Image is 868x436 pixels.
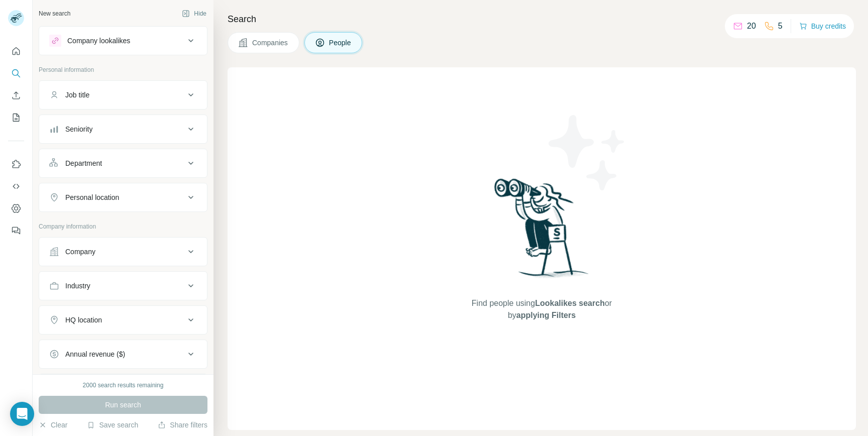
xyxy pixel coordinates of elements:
div: HQ location [65,315,102,325]
p: 20 [747,20,756,32]
button: Enrich CSV [8,86,24,104]
button: Annual revenue ($) [39,342,207,366]
div: Department [65,158,102,168]
button: Job title [39,83,207,107]
span: applying Filters [516,311,576,319]
div: New search [39,9,70,18]
span: Find people using or by [461,297,622,321]
button: Dashboard [8,199,24,217]
span: People [329,38,352,48]
button: Seniority [39,117,207,141]
h4: Search [228,12,856,26]
div: 2000 search results remaining [83,381,164,390]
button: Department [39,151,207,175]
button: Quick start [8,42,24,60]
button: Personal location [39,185,207,209]
button: Use Surfe API [8,177,24,195]
div: Annual revenue ($) [65,349,125,359]
button: Industry [39,274,207,298]
button: Hide [175,6,213,21]
div: Company [65,247,95,257]
button: Clear [39,420,67,430]
img: Surfe Illustration - Woman searching with binoculars [490,176,594,288]
button: Company [39,240,207,264]
span: Companies [252,38,289,48]
button: My lists [8,108,24,127]
div: Open Intercom Messenger [10,402,34,426]
button: Use Surfe on LinkedIn [8,155,24,173]
button: Share filters [158,420,207,430]
p: 5 [778,20,783,32]
p: Personal information [39,65,207,74]
div: Company lookalikes [67,36,130,46]
button: Search [8,64,24,82]
div: Industry [65,281,90,291]
img: Surfe Illustration - Stars [542,107,632,198]
button: HQ location [39,308,207,332]
p: Company information [39,222,207,231]
button: Company lookalikes [39,29,207,53]
div: Job title [65,90,89,100]
button: Buy credits [799,19,846,33]
button: Save search [87,420,138,430]
span: Lookalikes search [535,299,605,307]
div: Seniority [65,124,92,134]
div: Personal location [65,192,119,202]
button: Feedback [8,222,24,240]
